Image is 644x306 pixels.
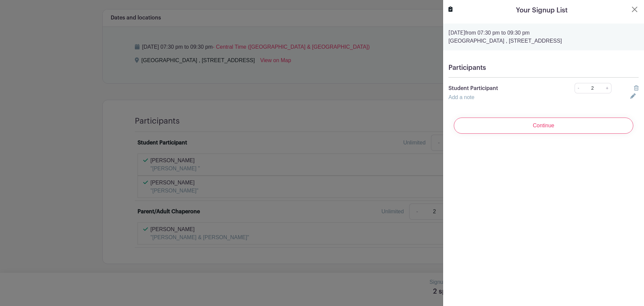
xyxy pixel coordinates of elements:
p: Student Participant [448,84,556,92]
h5: Participants [448,64,639,72]
a: - [575,83,582,93]
button: Close [631,5,639,13]
p: [GEOGRAPHIC_DATA] , [STREET_ADDRESS] [448,37,639,45]
a: Add a note [448,94,474,100]
p: from 07:30 pm to 09:30 pm [448,29,639,37]
a: + [603,83,611,93]
input: Continue [454,118,633,134]
strong: [DATE] [448,30,465,36]
h5: Your Signup List [516,5,568,15]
